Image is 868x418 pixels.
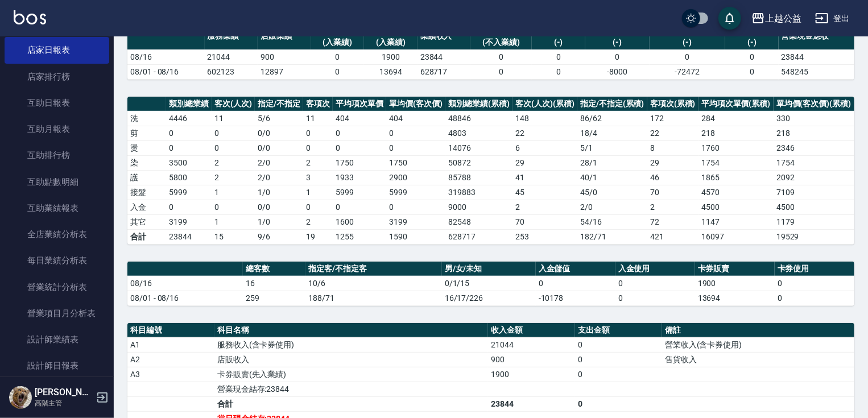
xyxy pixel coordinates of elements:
[470,49,532,64] td: 0
[212,126,255,140] td: 0
[695,262,775,276] th: 卡券販賣
[698,229,774,244] td: 16097
[5,142,109,168] a: 互助排行榜
[725,64,779,79] td: 0
[364,64,418,79] td: 13694
[615,262,695,276] th: 入金使用
[488,367,575,382] td: 1900
[166,200,212,214] td: 0
[775,262,854,276] th: 卡券使用
[212,140,255,155] td: 0
[333,229,386,244] td: 1255
[303,214,333,229] td: 2
[212,229,255,244] td: 15
[255,111,303,126] td: 5 / 6
[470,64,532,79] td: 0
[698,214,774,229] td: 1147
[575,337,662,352] td: 0
[35,398,93,408] p: 高階主管
[166,140,212,155] td: 0
[386,97,445,111] th: 單均價(客次價)
[212,111,255,126] td: 11
[442,276,536,291] td: 0/1/15
[214,382,488,396] td: 營業現金結存:23844
[445,200,512,214] td: 9000
[647,229,698,244] td: 421
[127,262,854,306] table: a dense table
[442,262,536,276] th: 男/女/未知
[127,323,214,338] th: 科目編號
[5,90,109,116] a: 互助日報表
[333,126,386,140] td: 0
[577,229,647,244] td: 182/71
[333,97,386,111] th: 平均項次單價
[774,97,854,111] th: 單均價(客次價)(累積)
[698,111,774,126] td: 284
[386,170,445,185] td: 2900
[445,229,512,244] td: 628717
[214,337,488,352] td: 服務收入(含卡券使用)
[445,155,512,170] td: 50872
[5,247,109,274] a: 每日業績分析表
[512,97,577,111] th: 客次(人次)(累積)
[212,214,255,229] td: 1
[333,200,386,214] td: 0
[473,36,529,48] div: (不入業績)
[647,170,698,185] td: 46
[5,116,109,142] a: 互助月報表
[698,140,774,155] td: 1760
[512,155,577,170] td: 29
[488,396,575,411] td: 23844
[718,7,741,30] button: save
[585,64,650,79] td: -8000
[662,323,854,338] th: 備註
[5,221,109,247] a: 全店業績分析表
[512,229,577,244] td: 253
[695,291,775,305] td: 13694
[445,185,512,200] td: 319883
[127,126,166,140] td: 剪
[445,140,512,155] td: 14076
[255,97,303,111] th: 指定/不指定
[774,155,854,170] td: 1754
[698,200,774,214] td: 4500
[127,97,854,245] table: a dense table
[585,49,650,64] td: 0
[311,64,365,79] td: 0
[512,140,577,155] td: 6
[303,185,333,200] td: 1
[650,64,725,79] td: -72472
[647,111,698,126] td: 172
[662,337,854,352] td: 營業收入(含卡券使用)
[255,155,303,170] td: 2 / 0
[577,185,647,200] td: 45 / 0
[127,155,166,170] td: 染
[255,185,303,200] td: 1 / 0
[386,140,445,155] td: 0
[127,352,214,367] td: A2
[214,323,488,338] th: 科目名稱
[127,185,166,200] td: 接髮
[577,111,647,126] td: 86 / 62
[615,276,695,291] td: 0
[303,140,333,155] td: 0
[303,170,333,185] td: 3
[774,170,854,185] td: 2092
[5,274,109,300] a: 營業統計分析表
[445,111,512,126] td: 48846
[575,396,662,411] td: 0
[695,276,775,291] td: 1900
[774,200,854,214] td: 4500
[333,155,386,170] td: 1750
[442,291,536,305] td: 16/17/226
[166,214,212,229] td: 3199
[488,323,575,338] th: 收入金額
[512,111,577,126] td: 148
[5,300,109,326] a: 營業項目月分析表
[774,229,854,244] td: 19529
[536,291,615,305] td: -10178
[166,97,212,111] th: 類別總業績
[166,229,212,244] td: 23844
[258,49,311,64] td: 900
[127,367,214,382] td: A3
